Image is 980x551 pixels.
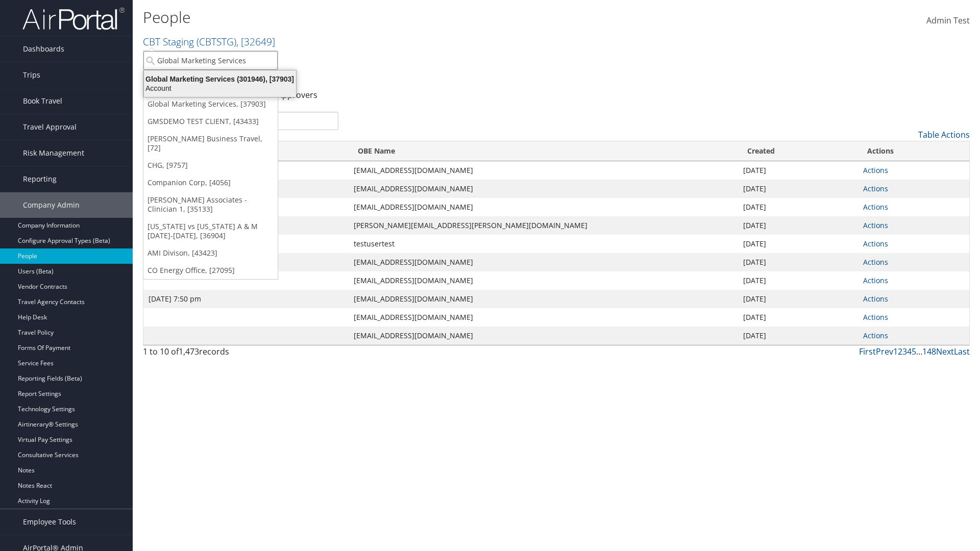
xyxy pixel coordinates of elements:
td: [EMAIL_ADDRESS][DOMAIN_NAME] [349,327,738,345]
a: [PERSON_NAME] Associates - Clinician 1, [35133] [143,191,278,218]
a: Actions [863,184,888,193]
a: AMI Divison, [43423] [143,244,278,262]
td: [DATE] [738,235,858,253]
td: [EMAIL_ADDRESS][DOMAIN_NAME] [349,271,738,290]
a: First [859,346,876,357]
div: Global Marketing Services (301946), [37903] [138,74,302,84]
td: [DATE] [738,216,858,235]
span: Admin Test [926,15,970,26]
a: Actions [863,239,888,248]
th: OBE Name: activate to sort column ascending [349,141,738,161]
a: Actions [863,275,888,285]
a: GMSDEMO TEST CLIENT, [43433] [143,113,278,130]
span: Travel Approval [23,114,77,140]
td: [DATE] [738,271,858,290]
span: Dashboards [23,36,64,62]
a: Companion Corp, [4056] [143,174,278,191]
th: Actions [858,141,969,161]
span: Company Admin [23,192,80,218]
a: 4 [907,346,912,357]
div: Account [138,84,302,93]
span: Reporting [23,166,57,192]
td: testusertest [349,235,738,253]
span: Employee Tools [23,509,76,535]
td: [DATE] 7:50 pm [143,290,349,308]
td: [EMAIL_ADDRESS][DOMAIN_NAME] [349,290,738,308]
a: 2 [898,346,902,357]
img: airportal-logo.png [22,7,125,31]
td: [DATE] [738,161,858,180]
td: [PERSON_NAME][EMAIL_ADDRESS][PERSON_NAME][DOMAIN_NAME] [349,216,738,235]
td: [DATE] [738,290,858,308]
a: Global Marketing Services, [37903] [143,95,278,113]
td: [DATE] [738,180,858,198]
a: Actions [863,294,888,304]
span: ( CBTSTG ) [197,35,236,48]
a: CHG, [9757] [143,157,278,174]
td: [EMAIL_ADDRESS][DOMAIN_NAME] [349,180,738,198]
input: Search Accounts [143,51,278,70]
a: [PERSON_NAME] Business Travel, [72] [143,130,278,157]
td: [DATE] [738,198,858,216]
a: Actions [863,202,888,212]
a: 3 [902,346,907,357]
td: [EMAIL_ADDRESS][DOMAIN_NAME] [349,253,738,271]
span: 1,473 [179,346,199,357]
a: Prev [876,346,893,357]
a: CO Energy Office, [27095] [143,262,278,279]
span: … [916,346,922,357]
span: , [ 32649 ] [236,35,275,48]
span: Risk Management [23,140,84,166]
a: Actions [863,312,888,322]
a: Actions [863,165,888,175]
a: CBT Staging [143,35,275,48]
div: 1 to 10 of records [143,345,338,363]
span: Trips [23,62,40,88]
span: Book Travel [23,88,62,114]
th: Created: activate to sort column ascending [738,141,858,161]
a: Last [954,346,970,357]
a: Actions [863,331,888,340]
td: [DATE] [738,327,858,345]
td: [EMAIL_ADDRESS][DOMAIN_NAME] [349,198,738,216]
td: [DATE] [738,308,858,327]
a: Admin Test [926,5,970,37]
td: [EMAIL_ADDRESS][DOMAIN_NAME] [349,161,738,180]
a: Table Actions [918,129,970,140]
a: Actions [863,220,888,230]
td: [EMAIL_ADDRESS][DOMAIN_NAME] [349,308,738,327]
a: 148 [922,346,936,357]
h1: People [143,7,694,28]
a: Actions [863,257,888,267]
a: 1 [893,346,898,357]
a: Next [936,346,954,357]
a: Approvers [277,89,317,101]
a: [US_STATE] vs [US_STATE] A & M [DATE]-[DATE], [36904] [143,218,278,244]
a: 5 [912,346,916,357]
td: [DATE] [738,253,858,271]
